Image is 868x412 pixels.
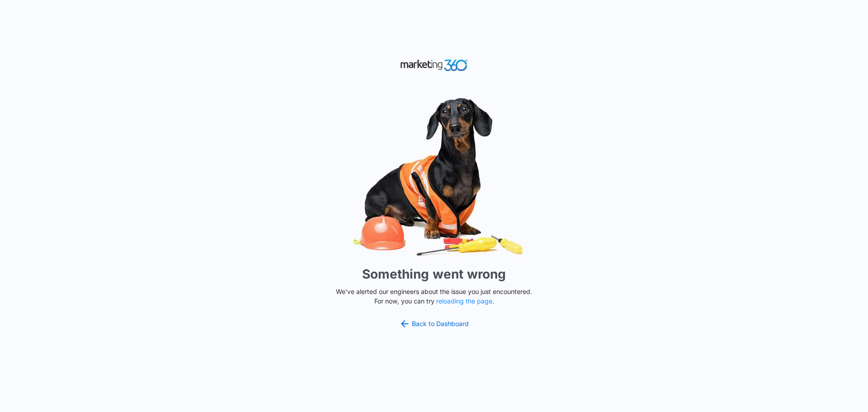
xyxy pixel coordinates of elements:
[400,57,468,73] img: Marketing 360 Logo
[399,318,469,329] a: Back to Dashboard
[298,92,570,261] img: Sad Dog
[362,265,506,284] h1: Something went wrong
[436,298,492,305] button: reloading the page
[332,287,536,306] p: We've alerted our engineers about the issue you just encountered. For now, you can try .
